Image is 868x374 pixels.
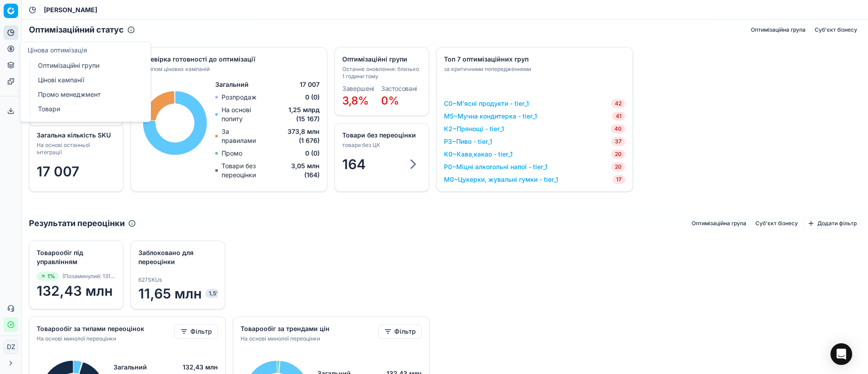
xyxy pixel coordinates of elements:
div: На основі минолої переоцінки [37,335,173,342]
a: P3~Пиво - tier_1 [444,137,492,146]
span: 3,05 млн (164) [281,161,320,180]
span: 40 [611,124,625,133]
div: Заблоковано для переоцінки [138,248,216,266]
p: Товари без переоцінки [222,161,281,180]
p: Розпродаж [222,93,256,102]
span: 164 [342,156,366,172]
button: Суб'єкт бізнесу [752,218,802,229]
button: Фільтр [378,324,422,339]
div: Товари без переоцінки [342,131,420,140]
div: На основі минолої переоцінки [241,335,377,342]
dt: Завершені [342,85,374,92]
a: Промо менеджмент [34,88,140,101]
span: 17 007 [300,80,320,89]
nav: breadcrumb [44,5,97,14]
a: C0~М'ясні продукти - tier_1 [444,99,529,108]
span: 20 [611,162,625,171]
span: 41 [612,112,625,121]
div: Товарообіг за трендами цін [241,324,377,333]
span: 11,65 млн [138,285,217,302]
a: Цінові кампанії [34,74,140,86]
div: товари без ЦК [342,142,420,149]
div: Товарообіг під управлінням [37,248,114,266]
div: Товарообіг за типами переоцінок [37,324,173,333]
span: DZ [4,340,18,354]
span: 132,43 млн [37,283,116,299]
a: K2~Прянощі - tier_1 [444,124,504,133]
span: [PERSON_NAME] [44,5,97,14]
a: Оптимізаційні групи [34,59,140,72]
h2: Результати переоцінки [29,217,125,230]
p: На основі попиту [222,105,269,123]
span: 3,8% [342,94,369,107]
span: 0% [381,94,399,107]
span: Загальний [215,80,249,89]
h2: Оптимізаційний статус [29,24,124,36]
button: Суб'єкт бізнесу [811,24,861,35]
span: 17 007 [37,163,79,180]
span: ( Позаминулий : 131,06 млн ) [62,273,116,280]
button: DZ [4,340,18,354]
div: за критичними попередженнями [444,66,623,73]
div: Перевірка готовності до оптимізації [138,55,318,64]
span: 0 (0) [305,149,320,158]
div: Open Intercom Messenger [830,343,852,365]
a: M5~Мучна кондитерка - tier_1 [444,112,537,121]
span: 1,25 млрд (15 167) [269,105,320,123]
p: За правилами [222,127,265,145]
dt: Застосовані [381,85,417,92]
button: Додати фільтр [803,218,861,229]
span: 20 [611,150,625,159]
span: 37 [611,137,625,146]
div: Загальна кількість SKU [37,131,114,140]
div: Останнє оновлення: близько 1 години тому [342,66,420,80]
span: Цінова оптимізація [28,46,87,54]
div: Топ 7 оптимізаційних груп [444,55,623,64]
span: 17 [613,175,625,184]
a: Товари [34,103,140,115]
span: 42 [611,99,625,108]
div: Оптимізаційні групи [342,55,420,64]
a: P0~Міцні алкогольні напої - tier_1 [444,162,547,171]
span: 132,43 млн [183,363,218,372]
div: За типом цінових кампаній [138,66,318,73]
span: 627 SKUs [138,276,162,284]
span: 1,5% [205,289,225,298]
span: 0 (0) [305,93,320,102]
a: K0~Кава,какао - tier_1 [444,150,513,159]
button: Фільтр [175,324,218,339]
button: Оптимізаційна група [688,218,750,229]
span: Загальний [113,363,147,372]
span: 373,8 млн (1 676) [265,127,320,145]
button: Оптимізаційна група [747,24,809,35]
p: Промо [222,149,242,158]
span: 1% [37,272,59,281]
div: На основі останньої інтеграції [37,142,114,156]
a: M0~Цукерки, жувальні гумки - tier_1 [444,175,558,184]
